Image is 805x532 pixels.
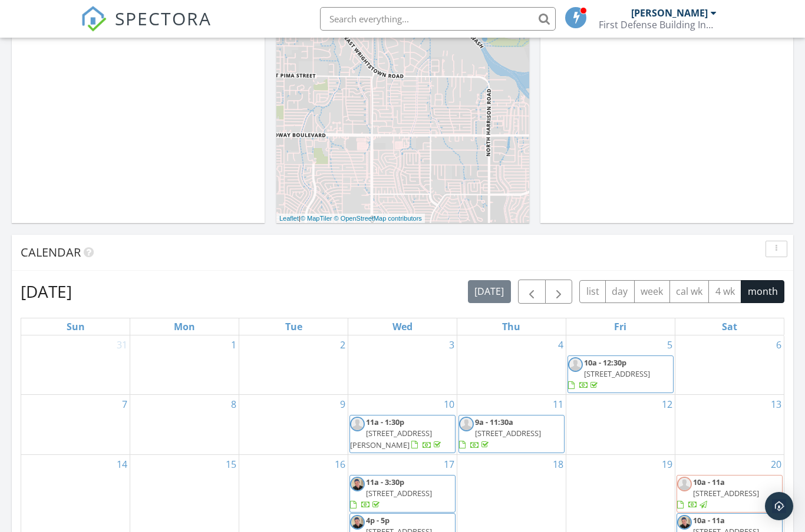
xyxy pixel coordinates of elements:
[348,395,457,455] td: Go to September 10, 2025
[566,395,675,455] td: Go to September 12, 2025
[350,417,443,450] a: 11a - 1:30p [STREET_ADDRESS][PERSON_NAME]
[338,335,348,354] a: Go to September 2, 2025
[239,335,348,395] td: Go to September 2, 2025
[276,214,425,224] div: |
[566,335,675,395] td: Go to September 5, 2025
[693,488,759,498] span: [STREET_ADDRESS]
[458,415,565,453] a: 9a - 11:30a [STREET_ADDRESS]
[349,475,456,513] a: 11a - 3:30p [STREET_ADDRESS]
[348,335,457,395] td: Go to September 3, 2025
[675,335,784,395] td: Go to September 6, 2025
[774,335,784,354] a: Go to September 6, 2025
[390,318,415,335] a: Wednesday
[366,417,404,427] span: 11a - 1:30p
[741,280,784,303] button: month
[114,455,130,474] a: Go to September 14, 2025
[568,357,650,390] a: 10a - 12:30p [STREET_ADDRESS]
[21,280,72,303] h2: [DATE]
[568,355,674,394] a: 10a - 12:30p [STREET_ADDRESS]
[634,280,670,303] button: week
[21,395,130,455] td: Go to September 7, 2025
[545,280,573,304] button: Next month
[21,335,130,395] td: Go to August 31, 2025
[669,280,710,303] button: cal wk
[584,368,650,379] span: [STREET_ADDRESS]
[568,357,583,372] img: default-user-f0147aede5fd5fa78ca7ade42f37bd4542148d508eef1c3d3ea960f66861d68b.jpg
[518,280,546,304] button: Previous month
[350,417,365,431] img: default-user-f0147aede5fd5fa78ca7ade42f37bd4542148d508eef1c3d3ea960f66861d68b.jpg
[675,395,784,455] td: Go to September 13, 2025
[693,477,725,487] span: 10a - 11a
[659,395,675,414] a: Go to September 12, 2025
[366,477,404,487] span: 11a - 3:30p
[631,7,708,19] div: [PERSON_NAME]
[115,6,212,31] span: SPECTORA
[229,395,239,414] a: Go to September 8, 2025
[599,19,717,31] div: First Defense Building Inspection
[441,455,457,474] a: Go to September 17, 2025
[350,477,432,510] a: 11a - 3:30p [STREET_ADDRESS]
[332,455,348,474] a: Go to September 16, 2025
[665,335,675,354] a: Go to September 5, 2025
[677,515,692,530] img: selfie.png
[239,395,348,455] td: Go to September 9, 2025
[605,280,635,303] button: day
[720,318,740,335] a: Saturday
[584,357,626,368] span: 10a - 12:30p
[447,335,457,354] a: Go to September 3, 2025
[677,475,783,513] a: 10a - 11a [STREET_ADDRESS]
[279,215,299,222] a: Leaflet
[120,395,130,414] a: Go to September 7, 2025
[334,215,422,222] a: © OpenStreetMap contributors
[130,395,239,455] td: Go to September 8, 2025
[693,515,725,526] span: 10a - 11a
[223,455,239,474] a: Go to September 15, 2025
[171,318,197,335] a: Monday
[500,318,523,335] a: Thursday
[556,335,566,354] a: Go to September 4, 2025
[459,417,474,431] img: default-user-f0147aede5fd5fa78ca7ade42f37bd4542148d508eef1c3d3ea960f66861d68b.jpg
[765,492,793,520] div: Open Intercom Messenger
[350,428,432,450] span: [STREET_ADDRESS][PERSON_NAME]
[114,335,130,354] a: Go to August 31, 2025
[457,395,566,455] td: Go to September 11, 2025
[468,280,511,303] button: [DATE]
[64,318,87,335] a: Sunday
[366,488,432,498] span: [STREET_ADDRESS]
[475,428,541,438] span: [STREET_ADDRESS]
[81,16,212,41] a: SPECTORA
[550,455,566,474] a: Go to September 18, 2025
[579,280,606,303] button: list
[366,515,390,526] span: 4p - 5p
[768,455,784,474] a: Go to September 20, 2025
[659,455,675,474] a: Go to September 19, 2025
[350,515,365,530] img: selfie.png
[349,415,456,453] a: 11a - 1:30p [STREET_ADDRESS][PERSON_NAME]
[81,6,107,32] img: The Best Home Inspection Software - Spectora
[320,7,556,31] input: Search everything...
[21,244,81,260] span: Calendar
[338,395,348,414] a: Go to September 9, 2025
[457,335,566,395] td: Go to September 4, 2025
[130,335,239,395] td: Go to September 1, 2025
[459,417,541,450] a: 9a - 11:30a [STREET_ADDRESS]
[283,318,305,335] a: Tuesday
[612,318,629,335] a: Friday
[350,477,365,491] img: selfie.png
[708,280,741,303] button: 4 wk
[441,395,457,414] a: Go to September 10, 2025
[550,395,566,414] a: Go to September 11, 2025
[229,335,239,354] a: Go to September 1, 2025
[768,395,784,414] a: Go to September 13, 2025
[301,215,332,222] a: © MapTiler
[475,417,513,427] span: 9a - 11:30a
[677,477,759,510] a: 10a - 11a [STREET_ADDRESS]
[677,477,692,491] img: default-user-f0147aede5fd5fa78ca7ade42f37bd4542148d508eef1c3d3ea960f66861d68b.jpg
